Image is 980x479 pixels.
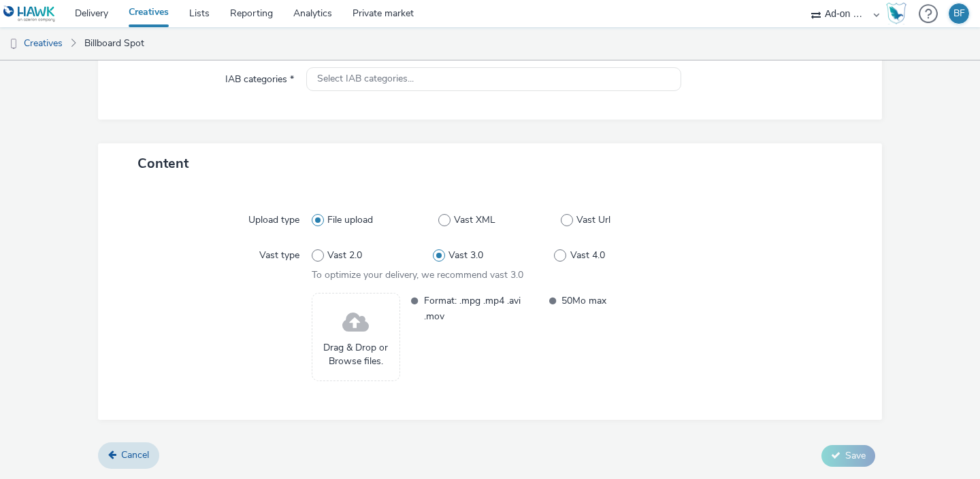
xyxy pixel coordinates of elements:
[327,249,362,262] span: Vast 2.0
[448,249,483,262] span: Vast 3.0
[454,213,495,227] span: Vast XML
[576,213,610,227] span: Vast Url
[243,208,305,227] label: Upload type
[570,249,605,262] span: Vast 4.0
[3,5,56,22] img: undefined Logo
[953,3,965,24] div: BF
[886,3,906,24] img: Hawk Academy
[561,293,676,324] span: 50Mo max
[424,293,538,324] span: Format: .mpg .mp4 .avi .mov
[327,213,373,227] span: File upload
[886,3,912,24] a: Hawk Academy
[121,448,149,461] span: Cancel
[312,268,523,281] span: To optimize your delivery, we recommend vast 3.0
[821,445,875,467] button: Save
[845,449,866,462] span: Save
[78,27,151,60] a: Billboard Spot
[317,73,414,85] span: Select IAB categories...
[137,154,189,173] span: Content
[7,37,20,51] img: dooh
[319,341,393,369] span: Drag & Drop or Browse files.
[254,243,305,262] label: Vast type
[98,442,159,468] a: Cancel
[220,67,299,86] label: IAB categories *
